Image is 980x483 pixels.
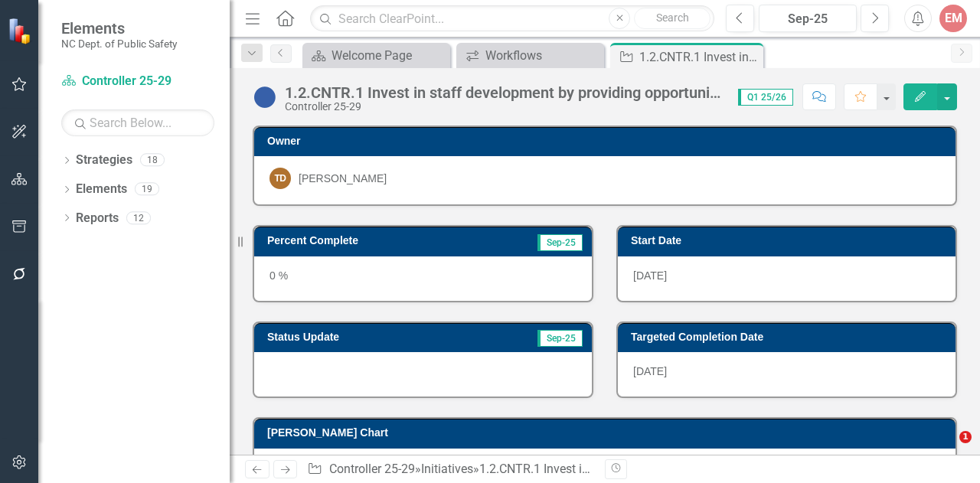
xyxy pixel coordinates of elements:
h3: Status Update [267,331,459,343]
h3: Start Date [631,235,948,246]
small: NC Dept. of Public Safety [61,38,177,50]
h3: Percent Complete [267,235,477,246]
span: Sep-25 [537,330,583,347]
div: Workflows [485,46,600,65]
a: Elements [76,181,127,198]
div: [PERSON_NAME] [299,171,387,186]
button: Sep-25 [759,5,857,32]
a: Welcome Page [306,46,446,65]
div: 1.2.CNTR.1 Invest in staff development by providing opportunities for career growth. [285,84,723,101]
span: [DATE] [633,269,667,282]
iframe: Intercom live chat [928,431,965,468]
span: Elements [61,19,177,38]
a: Reports [76,210,119,227]
div: 1.2.CNTR.1 Invest in staff development by providing opportunities for career growth. [639,47,759,67]
button: Search [634,8,710,29]
span: [DATE] [633,365,667,377]
span: Q1 25/26 [738,89,793,106]
a: Initiatives [421,462,473,476]
div: » » [307,461,593,478]
img: No Information [253,85,277,109]
input: Search ClearPoint... [310,5,714,32]
a: Workflows [460,46,600,65]
div: Sep-25 [764,10,851,28]
a: Strategies [76,152,132,169]
div: 0 % [254,256,592,301]
a: Controller 25-29 [329,462,415,476]
div: 1.2.CNTR.1 Invest in staff development by providing opportunities for career growth. [479,462,933,476]
a: Controller 25-29 [61,73,214,90]
h3: Owner [267,135,948,147]
div: 18 [140,154,165,167]
div: TD [269,168,291,189]
h3: Targeted Completion Date [631,331,948,343]
span: Sep-25 [537,234,583,251]
span: 1 [959,431,972,443]
input: Search Below... [61,109,214,136]
div: Welcome Page [332,46,446,65]
div: 19 [135,183,159,196]
img: ClearPoint Strategy [8,18,34,44]
span: Search [656,11,689,24]
div: Controller 25-29 [285,101,723,113]
h3: [PERSON_NAME] Chart [267,427,948,439]
button: EM [939,5,967,32]
div: 12 [126,211,151,224]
